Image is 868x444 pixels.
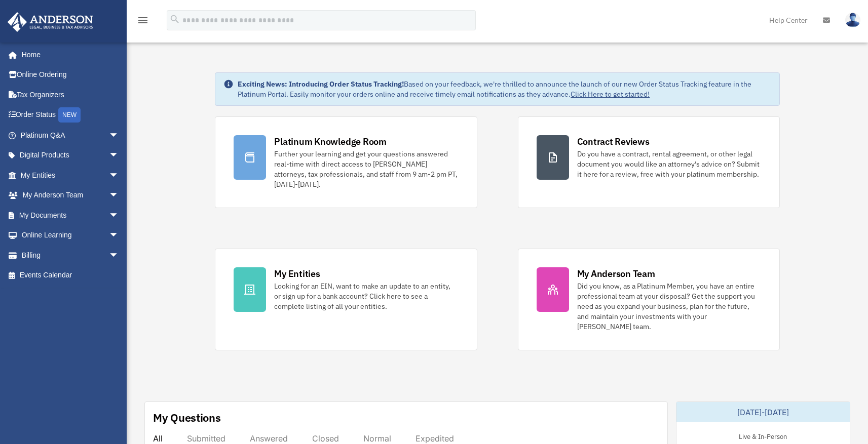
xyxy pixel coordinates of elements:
a: Contract Reviews Do you have a contract, rental agreement, or other legal document you would like... [518,116,780,208]
span: arrow_drop_down [109,145,129,166]
a: My Anderson Teamarrow_drop_down [7,185,134,206]
div: Normal [363,433,391,443]
span: arrow_drop_down [109,225,129,246]
span: arrow_drop_down [109,245,129,266]
div: NEW [58,107,81,123]
a: Digital Productsarrow_drop_down [7,145,134,166]
a: Billingarrow_drop_down [7,245,134,265]
div: Closed [312,433,339,443]
div: Submitted [187,433,225,443]
a: Tax Organizers [7,85,134,105]
div: Answered [250,433,288,443]
a: My Entitiesarrow_drop_down [7,165,134,185]
div: Based on your feedback, we're thrilled to announce the launch of our new Order Status Tracking fe... [238,79,771,99]
a: Platinum Knowledge Room Further your learning and get your questions answered real-time with dire... [215,116,477,208]
a: Events Calendar [7,265,134,286]
a: My Entities Looking for an EIN, want to make an update to an entity, or sign up for a bank accoun... [215,249,477,350]
i: search [169,14,180,25]
div: All [153,433,163,443]
a: My Anderson Team Did you know, as a Platinum Member, you have an entire professional team at your... [518,249,780,350]
div: Further your learning and get your questions answered real-time with direct access to [PERSON_NAM... [274,149,458,189]
a: Online Learningarrow_drop_down [7,225,134,246]
div: Contract Reviews [577,135,650,148]
div: Platinum Knowledge Room [274,135,387,148]
img: Anderson Advisors Platinum Portal [5,12,96,32]
div: Expedited [416,433,454,443]
a: menu [137,18,149,26]
div: Looking for an EIN, want to make an update to an entity, or sign up for a bank account? Click her... [274,281,458,311]
span: arrow_drop_down [109,165,129,186]
span: arrow_drop_down [109,185,129,206]
a: Order StatusNEW [7,105,134,126]
i: menu [137,14,149,26]
div: My Entities [274,267,320,280]
a: My Documentsarrow_drop_down [7,205,134,225]
div: My Questions [153,410,221,425]
div: Live & In-Person [731,430,795,441]
div: My Anderson Team [577,267,655,280]
div: [DATE]-[DATE] [676,402,850,422]
a: Online Ordering [7,65,134,85]
a: Home [7,45,129,65]
strong: Exciting News: Introducing Order Status Tracking! [238,79,404,89]
a: Click Here to get started! [571,90,650,99]
span: arrow_drop_down [109,205,129,226]
div: Do you have a contract, rental agreement, or other legal document you would like an attorney's ad... [577,149,761,179]
a: Platinum Q&Aarrow_drop_down [7,125,134,145]
span: arrow_drop_down [109,125,129,146]
img: User Pic [845,13,860,27]
div: Did you know, as a Platinum Member, you have an entire professional team at your disposal? Get th... [577,281,761,332]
